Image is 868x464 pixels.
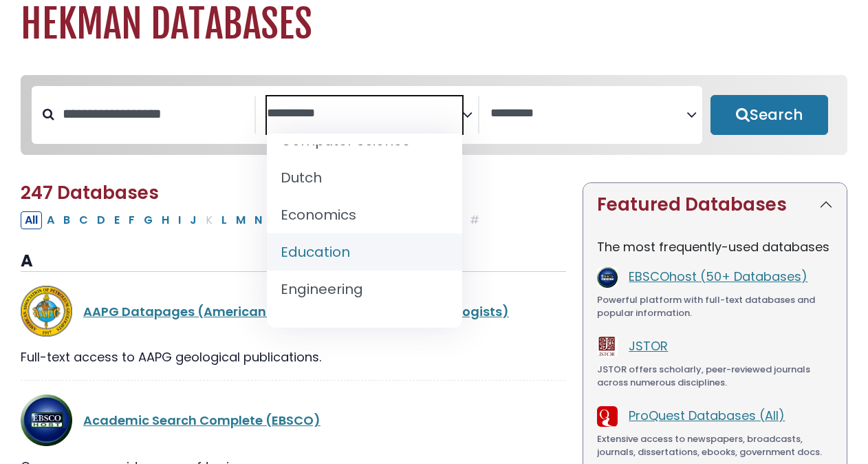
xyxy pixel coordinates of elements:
li: Engineering [267,271,462,308]
div: JSTOR offers scholarly, peer-reviewed journals across numerous disciplines. [597,363,833,390]
textarea: Search [267,107,463,121]
h3: A [21,251,566,272]
button: Filter Results N [250,211,266,229]
a: ProQuest Databases (All) [629,407,785,424]
p: The most frequently-used databases [597,238,833,256]
button: Filter Results H [158,211,173,229]
li: Dutch [267,159,462,196]
button: Filter Results I [174,211,185,229]
a: JSTOR [629,337,668,355]
button: Filter Results B [59,211,74,229]
button: All [21,211,42,229]
div: Full-text access to AAPG geological publications. [21,348,566,366]
button: Filter Results J [186,211,201,229]
a: EBSCOhost (50+ Databases) [629,268,807,285]
textarea: Search [490,107,686,121]
div: Powerful platform with full-text databases and popular information. [597,293,833,320]
button: Filter Results A [43,211,58,229]
li: English [267,308,462,345]
button: Filter Results L [217,211,231,229]
button: Filter Results E [110,211,124,229]
button: Filter Results G [140,211,157,229]
button: Filter Results M [232,211,250,229]
span: 247 Databases [21,180,159,205]
div: Extensive access to newspapers, broadcasts, journals, dissertations, ebooks, government docs. [597,432,833,459]
button: Filter Results D [93,211,109,229]
li: Economics [267,196,462,233]
button: Filter Results C [75,211,92,229]
button: Submit for Search Results [710,95,828,135]
a: AAPG Datapages (American Association of Petroleum Geologists) [83,303,509,320]
a: Academic Search Complete (EBSCO) [83,412,321,429]
div: Alpha-list to filter by first letter of database name [21,211,485,228]
button: Filter Results F [124,211,139,229]
li: Education [267,233,462,271]
button: Featured Databases [583,183,847,226]
input: Search database by title or keyword [54,103,254,125]
nav: Search filters [21,75,847,155]
h1: Hekman Databases [21,1,847,48]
